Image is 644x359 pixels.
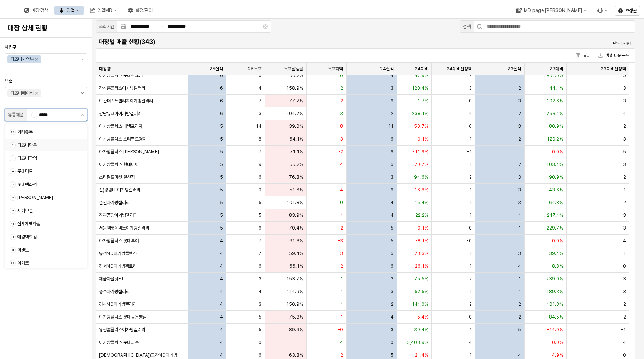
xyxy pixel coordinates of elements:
[414,72,428,79] span: 42.9%
[518,250,521,257] span: 3
[518,263,521,269] span: 4
[99,38,497,46] h5: 매장별 매출 현황(343)
[507,66,521,72] span: 23실적
[340,200,343,206] span: 0
[258,276,262,282] span: 3
[549,187,563,193] span: 43.6%
[10,182,15,187] span: 39
[418,98,428,104] span: 1.7%
[78,87,87,99] button: 제안 사항 표시
[17,208,78,214] div: 세이브존
[412,301,428,307] span: 141.0%
[518,187,521,193] span: 3
[17,260,78,266] div: 이마트
[17,234,78,240] div: 애경백화점
[391,250,394,257] span: 6
[518,276,521,282] span: 1
[289,174,303,180] span: 76.8%
[258,161,262,168] span: 9
[17,221,78,227] div: 신세계백화점
[99,238,139,244] span: 아가방플렉스 롯데부여
[466,238,472,244] span: -0
[209,66,223,72] span: 25실적
[391,200,394,206] span: 4
[466,225,472,231] span: -0
[220,250,223,257] span: 4
[380,66,394,72] span: 24실적
[10,260,15,266] span: 32
[10,55,34,63] div: 디즈니사업부
[85,6,122,15] div: 영업MD
[10,234,15,240] span: 44
[623,314,626,320] span: 2
[623,212,626,218] span: 3
[338,263,343,269] span: -2
[549,314,563,320] span: 84.5%
[17,247,78,253] div: 이랜드
[391,276,394,282] span: 2
[623,238,626,244] span: 4
[99,161,139,168] span: 아가방플렉스 현대미아
[415,314,428,320] span: -5.4%
[391,174,394,180] span: 3
[621,327,626,333] span: -1
[412,250,428,257] span: -23.3%
[286,111,303,117] span: 204.7%
[518,111,521,117] span: 2
[92,19,644,359] main: App Frame
[338,212,343,218] span: -1
[220,289,223,295] span: 4
[220,276,223,282] span: 4
[388,123,394,129] span: 11
[469,200,472,206] span: 1
[391,72,394,79] span: 4
[289,123,303,129] span: 39.0%
[518,161,521,168] span: 2
[446,66,472,72] span: 24대비신장액
[220,98,223,104] span: 6
[220,187,223,193] span: 5
[290,149,303,155] span: 71.1%
[5,124,87,268] div: Select an option
[99,66,111,72] span: 매장명
[220,174,223,180] span: 5
[391,111,394,117] span: 2
[467,136,472,142] span: -1
[623,149,626,155] span: 5
[136,8,153,13] div: 설정/관리
[469,72,472,79] span: 2
[17,181,78,188] div: 롯데백화점
[220,161,223,168] span: 5
[340,289,343,295] span: 1
[99,149,159,155] span: 아가방플렉스 [PERSON_NAME]
[10,247,15,253] span: 51
[99,200,130,206] span: 춘천아가방갤러리
[258,301,262,307] span: 3
[412,123,428,129] span: -50.7%
[412,111,428,117] span: 238.1%
[518,289,521,295] span: 1
[220,72,223,79] span: 6
[340,85,343,91] span: 2
[469,174,472,180] span: 2
[518,174,521,180] span: 3
[10,143,15,148] span: d
[552,238,563,244] span: 0.0%
[258,238,262,244] span: 7
[547,225,563,231] span: 229.7%
[547,301,563,307] span: 101.3%
[391,314,394,320] span: 4
[592,6,612,15] div: Menu item 6
[625,8,637,14] p: 조생곤
[32,112,37,117] span: -
[546,276,563,282] span: 239.0%
[99,72,143,79] span: 아가방플렉스 롯데광교점
[623,111,626,117] span: 4
[289,263,303,269] span: 66.1%
[220,238,223,244] span: 4
[220,263,223,269] span: 4
[623,187,626,193] span: 1
[220,314,223,320] span: 4
[623,301,626,307] span: 2
[338,225,343,231] span: -2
